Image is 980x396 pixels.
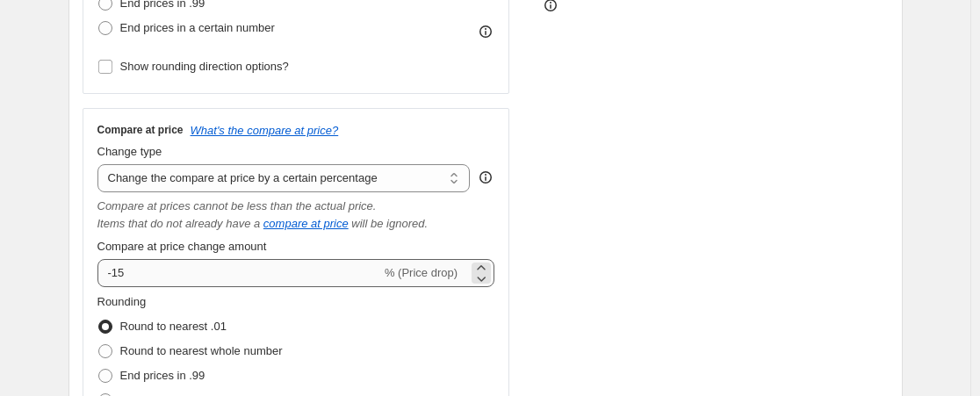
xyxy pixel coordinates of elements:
[120,344,283,357] span: Round to nearest whole number
[97,145,162,158] span: Change type
[385,266,458,279] span: % (Price drop)
[97,295,147,308] span: Rounding
[191,124,339,137] button: What's the compare at price?
[351,217,428,230] i: will be ignored.
[120,60,289,73] span: Show rounding direction options?
[120,369,205,382] span: End prices in .99
[97,240,267,253] span: Compare at price change amount
[477,169,494,186] div: help
[97,259,381,287] input: -15
[120,21,275,34] span: End prices in a certain number
[97,123,184,137] h3: Compare at price
[97,217,261,230] i: Items that do not already have a
[97,199,377,212] i: Compare at prices cannot be less than the actual price.
[120,320,227,333] span: Round to nearest .01
[263,217,349,230] button: compare at price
